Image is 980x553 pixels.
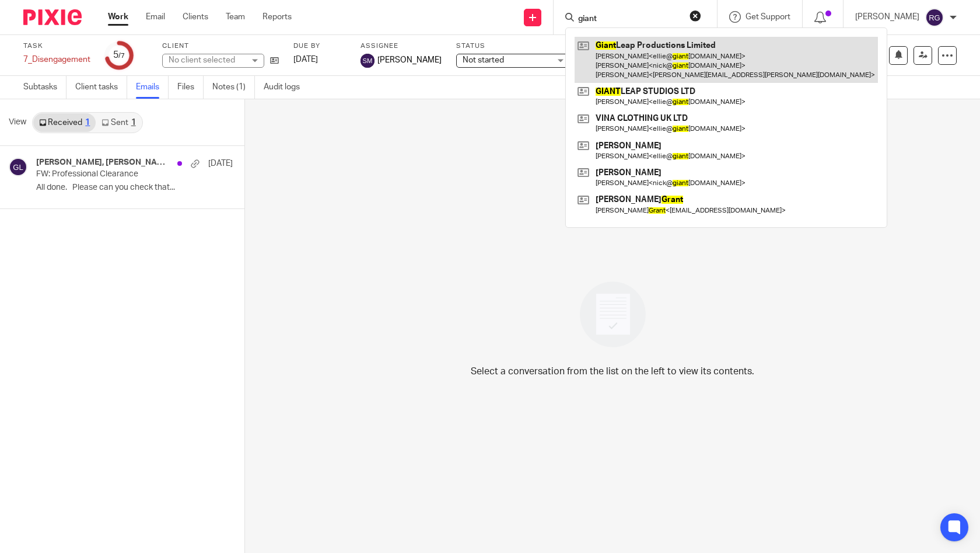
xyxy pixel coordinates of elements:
[36,169,194,179] p: FW: Professional Clearance
[36,183,233,193] p: All done. Please can you check that...
[162,41,279,51] label: Client
[9,158,27,176] img: svg%3E
[131,119,136,127] div: 1
[745,13,790,21] span: Get Support
[96,113,141,132] a: Sent1
[293,41,346,51] label: Due by
[85,119,90,127] div: 1
[360,41,442,51] label: Assignee
[208,158,233,169] p: [DATE]
[23,76,66,99] a: Subtasks
[177,76,204,99] a: Files
[293,55,318,64] span: [DATE]
[262,11,292,23] a: Reports
[689,10,701,22] button: Clear
[108,11,128,23] a: Work
[118,53,125,59] small: /7
[456,41,573,51] label: Status
[75,76,127,99] a: Client tasks
[572,274,653,355] img: image
[9,116,26,128] span: View
[463,56,504,64] span: Not started
[33,113,96,132] a: Received1
[212,76,255,99] a: Notes (1)
[146,11,165,23] a: Email
[226,11,245,23] a: Team
[183,11,208,23] a: Clients
[855,11,919,23] p: [PERSON_NAME]
[360,54,374,68] img: svg%3E
[377,54,442,66] span: [PERSON_NAME]
[136,76,169,99] a: Emails
[36,158,171,168] h4: [PERSON_NAME], [PERSON_NAME], [PERSON_NAME][EMAIL_ADDRESS][DOMAIN_NAME]
[925,8,944,27] img: svg%3E
[23,54,90,65] div: 7_Disengagement
[23,41,90,51] label: Task
[471,364,754,378] p: Select a conversation from the list on the left to view its contents.
[23,9,82,25] img: Pixie
[577,14,682,25] input: Search
[113,48,125,62] div: 5
[264,76,309,99] a: Audit logs
[169,54,244,66] div: No client selected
